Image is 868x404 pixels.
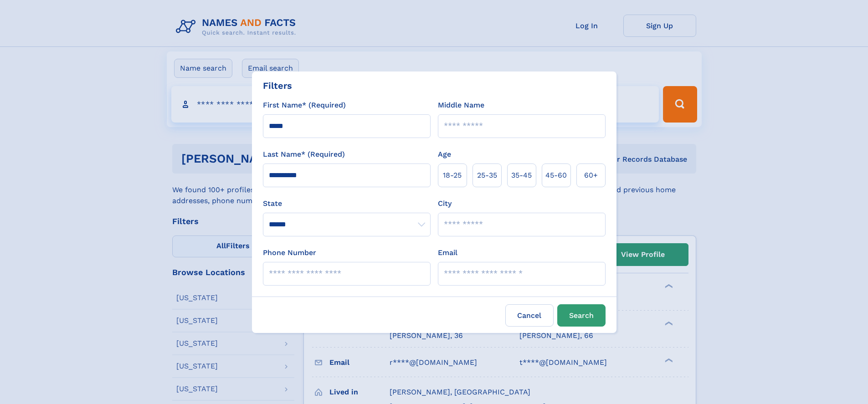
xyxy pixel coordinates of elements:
[511,170,532,181] span: 35‑45
[438,198,452,209] label: City
[263,247,316,258] label: Phone Number
[545,170,567,181] span: 45‑60
[443,170,462,181] span: 18‑25
[584,170,598,181] span: 60+
[263,149,345,160] label: Last Name* (Required)
[438,247,457,258] label: Email
[438,149,451,160] label: Age
[557,304,606,327] button: Search
[477,170,497,181] span: 25‑35
[438,100,484,111] label: Middle Name
[263,79,292,92] div: Filters
[263,100,346,111] label: First Name* (Required)
[263,198,431,209] label: State
[505,304,554,327] label: Cancel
